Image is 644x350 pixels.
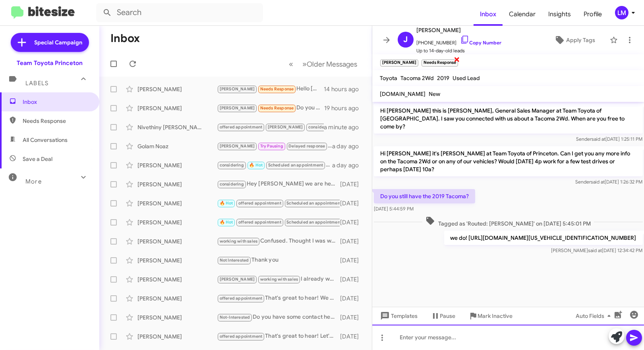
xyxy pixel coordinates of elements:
[577,3,608,26] span: Profile
[137,142,217,150] div: Golam Noaz
[324,85,366,93] div: 14 hours ago
[249,163,263,168] span: 🔥 Hot
[137,199,217,207] div: [PERSON_NAME]
[17,59,83,67] div: Team Toyota Princeton
[220,296,263,301] span: offered appointment
[289,59,294,69] span: «
[591,179,605,185] span: said at
[380,90,426,98] span: [DOMAIN_NAME]
[220,277,255,282] span: [PERSON_NAME]
[217,275,340,284] div: I already went and look at the financing options.
[137,123,217,131] div: Nivethiny [PERSON_NAME]
[417,25,502,35] span: [PERSON_NAME]
[217,218,340,227] div: Great we will see then!
[25,80,48,87] span: Labels
[286,220,342,225] span: Scheduled an appointment
[23,155,52,163] span: Save a Deal
[372,309,424,323] button: Templates
[374,206,414,212] span: [DATE] 5:44:59 PM
[374,146,643,176] p: Hi [PERSON_NAME] it's [PERSON_NAME] at Team Toyota of Princeton. Can I get you any more info on t...
[324,104,366,112] div: 19 hours ago
[340,256,365,264] div: [DATE]
[268,124,303,130] span: [PERSON_NAME]
[260,277,298,282] span: working with sales
[217,256,340,265] div: Thank you
[260,86,294,92] span: Needs Response
[340,180,365,188] div: [DATE]
[110,32,140,45] h1: Inbox
[260,105,294,111] span: Needs Response
[137,275,217,283] div: [PERSON_NAME]
[424,309,462,323] button: Pause
[379,309,418,323] span: Templates
[217,161,332,170] div: we will see you then!
[220,201,233,206] span: 🔥 Hot
[307,60,358,69] span: Older Messages
[340,218,365,226] div: [DATE]
[137,333,217,340] div: [PERSON_NAME]
[332,142,366,150] div: a day ago
[137,161,217,169] div: [PERSON_NAME]
[608,6,635,19] button: LM
[137,104,217,112] div: [PERSON_NAME]
[417,35,502,47] span: [PHONE_NUMBER]
[220,334,263,339] span: offered appointment
[284,56,298,72] button: Previous
[137,180,217,188] div: [PERSON_NAME]
[575,179,642,185] span: Sender [DATE] 1:26:32 PM
[588,247,602,253] span: said at
[298,56,362,72] button: Next
[440,309,456,323] span: Pause
[576,136,642,142] span: Sender [DATE] 1:25:11 PM
[268,163,323,168] span: Scheduled an appointment
[374,189,475,203] p: Do you still have the 2019 Tacoma?
[137,218,217,226] div: [PERSON_NAME]
[220,86,255,92] span: [PERSON_NAME]
[340,275,365,283] div: [DATE]
[137,295,217,302] div: [PERSON_NAME]
[220,315,250,320] span: Not-Interested
[417,47,502,55] span: Up to 14-day-old leads
[217,332,340,341] div: That's great to hear! Let's set up an appointment to discuss the details and evaluate your vehicl...
[217,122,324,132] div: Not at this time. You can drive other models and we can get a Limited for you!
[260,143,283,149] span: Try Pausing
[220,124,263,130] span: offered appointment
[35,38,83,46] span: Special Campaign
[542,3,577,26] a: Insights
[286,201,342,206] span: Scheduled an appointment
[217,103,324,113] div: Do you still have the 2019 Tacoma?
[96,3,263,22] input: Search
[217,313,340,322] div: Do you have some contact here to sell them ?
[615,6,629,19] div: LM
[23,117,90,125] span: Needs Response
[592,136,605,142] span: said at
[137,237,217,245] div: [PERSON_NAME]
[542,33,606,47] button: Apply Tags
[569,309,620,323] button: Auto Fields
[220,239,258,244] span: working with sales
[332,161,366,169] div: a day ago
[566,33,595,47] span: Apply Tags
[217,180,340,189] div: Hey [PERSON_NAME] we are heading over in a little bit. Will you be available to show us the sequoia?
[429,90,441,98] span: New
[340,314,365,321] div: [DATE]
[220,258,249,263] span: Not Interested
[444,231,642,245] p: we do! [URL][DOMAIN_NAME][US_VEHICLE_IDENTIFICATION_NUMBER]
[503,3,542,26] a: Calendar
[137,85,217,93] div: [PERSON_NAME]
[324,123,366,131] div: a minute ago
[220,182,244,187] span: considering
[137,256,217,264] div: [PERSON_NAME]
[217,199,340,208] div: Le gusta “Great! we will see you Saturady”
[25,178,42,185] span: More
[220,220,233,225] span: 🔥 Hot
[23,98,90,106] span: Inbox
[460,40,502,46] a: Copy Number
[220,105,255,111] span: [PERSON_NAME]
[217,142,332,151] div: I will call in about 4wks when I'm free. Thanks.
[401,75,434,82] span: Tacoma 2Wd
[285,56,362,72] nav: Page navigation example
[422,59,458,67] small: Needs Response
[454,54,460,64] span: ×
